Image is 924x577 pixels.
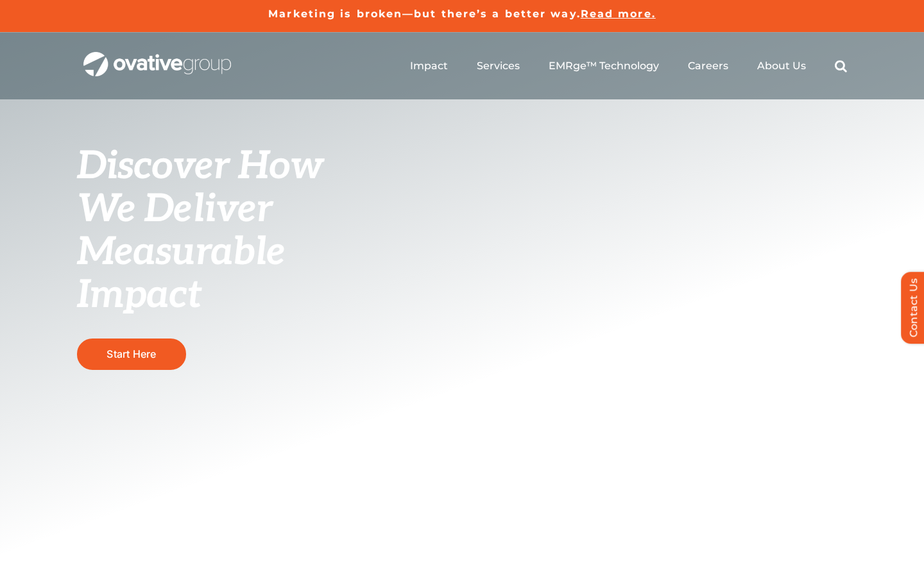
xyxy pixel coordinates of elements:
a: EMRge™ Technology [549,60,659,72]
a: Start Here [77,339,186,370]
nav: Menu [410,46,847,87]
a: Careers [688,60,728,72]
span: Start Here [107,347,156,360]
a: Search [835,60,847,72]
a: Impact [410,60,448,72]
span: We Deliver Measurable Impact [77,187,285,319]
a: About Us [757,60,806,72]
a: Read more. [581,8,656,20]
a: Marketing is broken—but there’s a better way. [268,8,581,20]
a: OG_Full_horizontal_WHT [83,51,231,63]
span: Discover How [77,144,323,190]
a: Services [477,60,520,72]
